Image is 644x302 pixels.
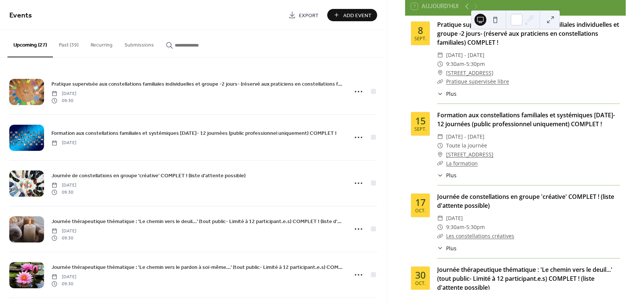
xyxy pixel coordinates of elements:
[9,8,32,23] span: Events
[327,9,377,21] button: Add Event
[437,244,457,252] button: ​Plus
[446,78,509,85] a: Pratique supervisée libre
[446,214,463,223] span: [DATE]
[437,223,443,232] div: ​
[466,60,485,69] span: 5:30pm
[51,264,343,271] span: Journée thérapeutique thématique : 'Le chemin vers le pardon à soi-même...' (tout public- Limité ...
[415,281,426,286] div: oct.
[446,232,514,239] a: Les constellations créatives
[446,171,457,179] span: Plus
[437,266,612,292] a: Journée thérapeutique thématique : 'Le chemin vers le deuil...' (tout public- Limité à 12 partici...
[51,189,76,195] span: 09:30
[437,244,443,252] div: ​
[446,132,484,141] span: [DATE] - [DATE]
[437,132,443,141] div: ​
[51,80,343,88] span: Pratique supervisée aux constellations familiales individuelles et groupe -2 jours- (réservé aux ...
[85,30,119,57] button: Recurring
[415,209,426,213] div: oct.
[51,129,337,137] a: Formation aux constellations familiales et systémiques [DATE]- 12 journées (public professionnel ...
[51,217,343,226] a: Journée thérapeutique thématique : 'Le chemin vers le deuil...' (tout public- Limité à 12 partici...
[437,90,443,98] div: ​
[51,80,343,88] a: Pratique supervisée aux constellations familiales individuelles et groupe -2 jours- (réservé aux ...
[437,51,443,60] div: ​
[437,60,443,69] div: ​
[51,140,76,146] span: [DATE]
[466,223,485,232] span: 5:30pm
[299,12,319,19] span: Export
[437,77,443,86] div: ​
[51,182,76,189] span: [DATE]
[437,141,443,150] div: ​
[437,214,443,223] div: ​
[437,159,443,168] div: ​
[446,160,478,167] a: La formation
[437,111,615,128] a: Formation aux constellations familiales et systémiques [DATE]- 12 journées (public professionnel ...
[119,30,160,57] button: Submissions
[437,90,457,98] button: ​Plus
[51,172,246,180] span: Journée de constellations en groupe 'créative' COMPLET ! (liste d'attente possible)
[51,228,76,235] span: [DATE]
[51,97,76,104] span: 09:30
[446,150,493,159] a: [STREET_ADDRESS]
[437,20,619,47] a: Pratique supervisée aux constellations familiales individuelles et groupe -2 jours- (réservé aux ...
[446,141,487,150] span: Toute la journée
[437,171,457,179] button: ​Plus
[446,69,493,77] a: [STREET_ADDRESS]
[446,223,464,232] span: 9:30am
[7,30,53,57] button: Upcoming (27)
[51,263,343,271] a: Journée thérapeutique thématique : 'Le chemin vers le pardon à soi-même...' (tout public- Limité ...
[415,198,426,207] div: 17
[464,60,466,69] span: -
[414,36,426,41] div: sept.
[51,235,76,241] span: 09:30
[51,280,76,287] span: 09:30
[437,232,443,241] div: ​
[51,274,76,280] span: [DATE]
[415,270,426,280] div: 30
[446,90,457,98] span: Plus
[418,26,423,35] div: 8
[414,127,426,132] div: sept.
[437,171,443,179] div: ​
[53,30,85,57] button: Past (39)
[464,223,466,232] span: -
[51,218,343,226] span: Journée thérapeutique thématique : 'Le chemin vers le deuil...' (tout public- Limité à 12 partici...
[51,171,246,180] a: Journée de constellations en groupe 'créative' COMPLET ! (liste d'attente possible)
[446,244,457,252] span: Plus
[437,69,443,77] div: ​
[437,150,443,159] div: ​
[343,12,372,19] span: Add Event
[437,193,614,210] a: Journée de constellations en groupe 'créative' COMPLET ! (liste d'attente possible)
[446,51,484,60] span: [DATE] - [DATE]
[51,130,337,137] span: Formation aux constellations familiales et systémiques [DATE]- 12 journées (public professionnel ...
[51,90,76,97] span: [DATE]
[283,9,324,21] a: Export
[446,60,464,69] span: 9:30am
[415,116,426,125] div: 15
